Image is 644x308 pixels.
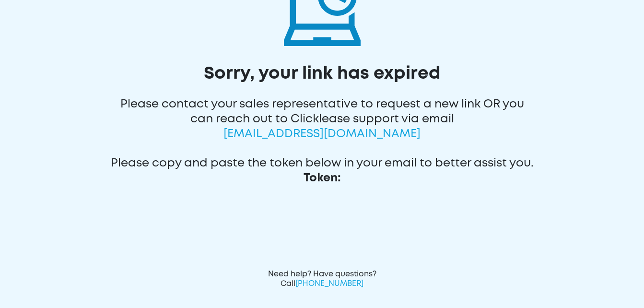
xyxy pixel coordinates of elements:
[110,85,534,144] div: Please contact your sales representative to request a new link OR you can reach out to Clicklease...
[295,280,363,287] span: [PHONE_NUMBER]
[223,129,421,139] span: [EMAIL_ADDRESS][DOMAIN_NAME]
[265,270,380,289] div: Need help? Have questions? Call
[304,173,341,183] span: Token:
[110,144,534,188] div: Please copy and paste the token below in your email to better assist you.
